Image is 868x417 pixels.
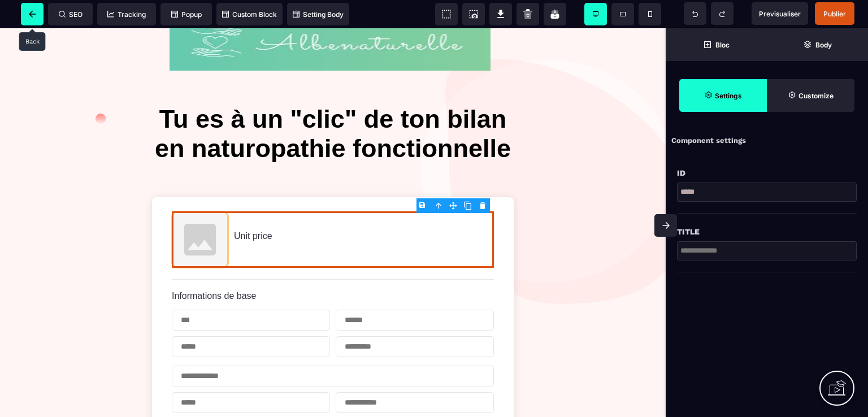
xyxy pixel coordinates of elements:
span: Publier [823,10,846,18]
h5: Informations de base [172,263,494,273]
span: View components [435,3,458,25]
span: Unit price [234,203,272,212]
div: Component settings [666,130,868,152]
b: Tu es à un "clic" de ton bilan en naturopathie fonctionnelle [155,76,511,134]
div: Title [677,225,857,238]
strong: Body [815,41,832,49]
span: Tracking [107,10,146,19]
span: Previsualiser [759,10,801,18]
span: Open Layer Manager [767,28,868,61]
span: Preview [752,2,808,25]
span: SEO [59,10,83,19]
span: Open Style Manager [767,79,854,112]
div: Id [677,166,857,180]
span: Custom Block [222,10,277,19]
span: Popup [171,10,202,19]
span: Setting Body [293,10,344,19]
span: Screenshot [462,3,485,25]
img: Product image [172,183,228,240]
strong: Bloc [715,41,730,49]
span: Open Blocks [666,28,767,61]
strong: Settings [715,92,742,100]
strong: Customize [798,92,834,100]
span: Settings [679,79,767,112]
